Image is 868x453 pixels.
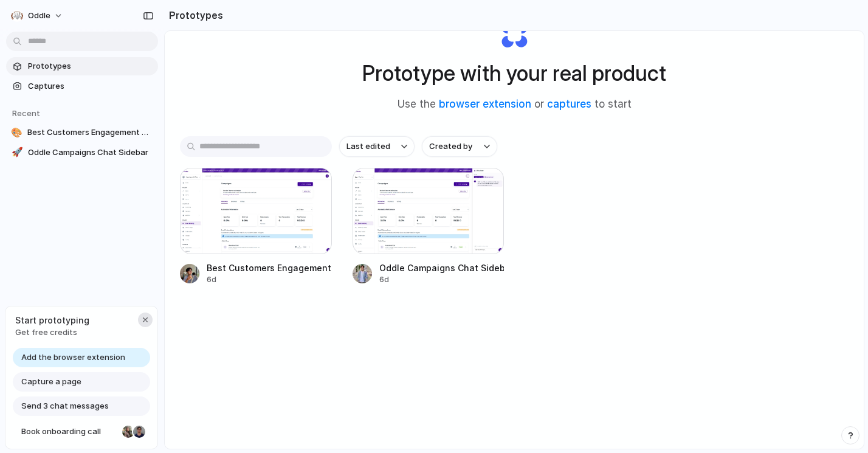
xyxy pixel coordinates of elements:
span: Oddle [28,10,50,22]
span: Created by [429,140,472,153]
span: Last edited [346,140,390,153]
span: Captures [28,80,153,92]
span: Capture a page [21,376,81,388]
span: Recent [12,108,40,118]
span: Add the browser extension [21,351,125,364]
div: 🎨 [11,126,22,139]
div: Christian Iacullo [132,424,146,439]
span: Start prototyping [15,314,89,327]
a: browser extension [439,98,531,110]
a: Captures [6,77,158,95]
span: Prototypes [28,60,153,72]
button: Oddle [6,6,69,26]
span: Send 3 chat messages [21,400,109,412]
div: 6d [379,274,505,285]
a: Best Customers Engagement ComponentBest Customers Engagement Component6d [180,168,332,285]
button: Last edited [339,136,415,157]
a: 🎨Best Customers Engagement Component [6,123,158,142]
span: Use the or to start [398,97,632,112]
span: Book onboarding call [21,426,117,438]
span: Best Customers Engagement Component [27,126,153,139]
h2: Prototypes [164,8,223,22]
a: Oddle Campaigns Chat SidebarOddle Campaigns Chat Sidebar6d [353,168,505,285]
div: 🚀 [11,147,23,159]
h1: Prototype with your real product [362,57,666,89]
div: 6d [207,274,332,285]
a: Prototypes [6,57,158,75]
a: 🚀Oddle Campaigns Chat Sidebar [6,144,158,162]
div: Oddle Campaigns Chat Sidebar [379,261,505,274]
span: Oddle Campaigns Chat Sidebar [28,147,153,159]
a: Book onboarding call [13,422,150,441]
div: Best Customers Engagement Component [207,261,332,274]
a: captures [547,98,591,110]
span: Get free credits [15,327,89,339]
button: Created by [422,136,497,157]
div: Nicole Kubica [121,424,136,439]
